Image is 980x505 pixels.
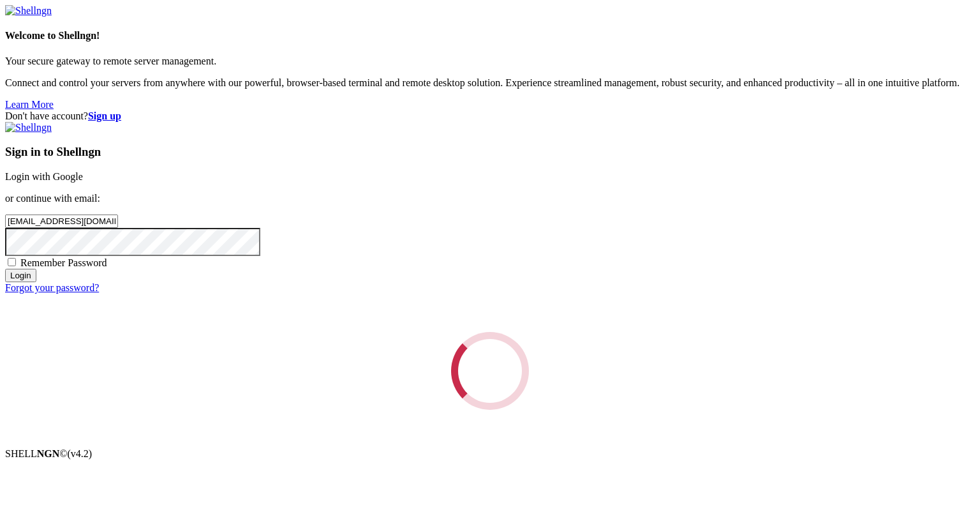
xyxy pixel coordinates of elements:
p: or continue with email: [5,193,975,204]
input: Email address [5,215,118,228]
div: Loading... [451,332,529,410]
span: 4.2.0 [68,448,93,459]
a: Sign up [88,110,121,121]
img: Shellngn [5,5,52,17]
div: Don't have account? [5,110,975,122]
input: Login [5,269,36,282]
h4: Welcome to Shellngn! [5,30,975,41]
p: Connect and control your servers from anywhere with our powerful, browser-based terminal and remo... [5,77,975,89]
input: Remember Password [8,258,16,266]
a: Forgot your password? [5,282,99,293]
img: Shellngn [5,122,52,133]
h3: Sign in to Shellngn [5,145,975,159]
a: Login with Google [5,171,83,182]
p: Your secure gateway to remote server management. [5,56,975,67]
span: SHELL © [5,448,92,459]
a: Learn More [5,99,54,110]
span: Remember Password [20,257,107,268]
b: NGN [37,448,60,459]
